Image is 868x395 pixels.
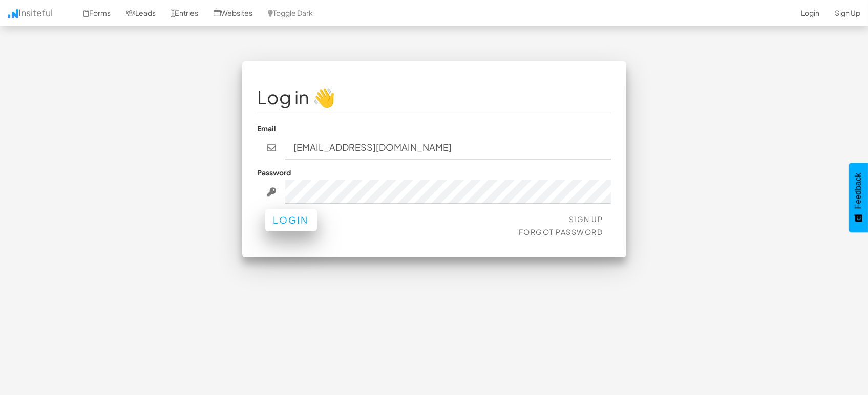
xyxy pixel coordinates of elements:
button: Login [265,209,317,231]
a: Forgot Password [519,227,603,236]
button: Feedback - Show survey [849,163,868,232]
img: icon.png [8,9,18,18]
span: Feedback [854,173,863,209]
label: Password [258,167,291,178]
a: Sign Up [569,214,603,224]
label: Email [258,123,277,134]
h1: Log in 👋 [258,87,611,107]
input: john@doe.com [285,136,611,160]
